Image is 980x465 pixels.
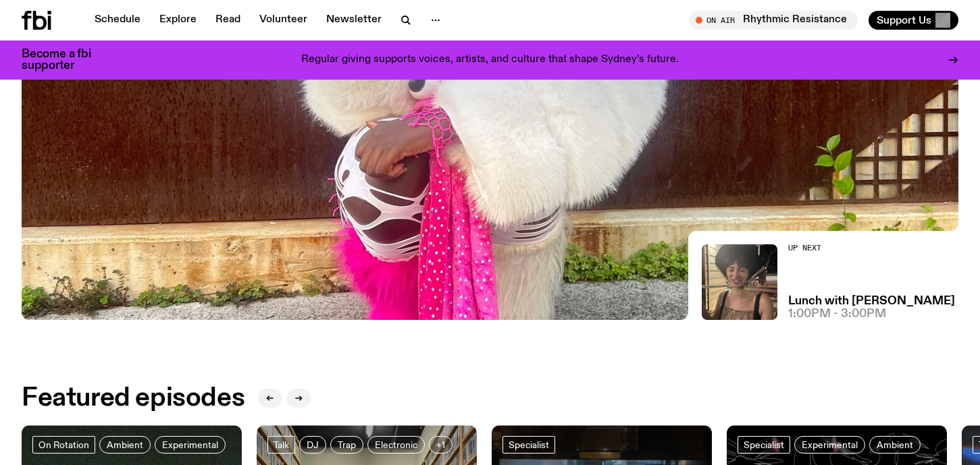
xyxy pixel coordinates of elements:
span: Ambient [107,440,143,450]
a: Specialist [502,436,555,454]
a: Electronic [367,436,425,454]
h2: Up Next [788,244,955,252]
span: Experimental [162,440,218,450]
a: Lunch with [PERSON_NAME] [788,296,955,307]
a: Experimental [155,436,226,454]
span: Electronic [375,440,417,450]
a: Ambient [99,436,151,454]
a: Experimental [794,436,865,454]
span: Support Us [877,14,931,26]
a: Schedule [86,11,149,30]
span: DJ [307,440,319,450]
a: Read [207,11,249,30]
span: Talk [274,440,289,450]
h2: Featured episodes [22,386,244,410]
span: Ambient [877,440,913,450]
a: DJ [299,436,326,454]
button: +1 [429,436,453,454]
button: On AirRhythmic Resistance [689,11,858,30]
a: Talk [267,436,295,454]
span: Experimental [802,440,858,450]
span: On Rotation [38,440,89,450]
a: Ambient [869,436,921,454]
a: Explore [151,11,205,30]
a: Volunteer [251,11,315,30]
p: Regular giving supports voices, artists, and culture that shape Sydney’s future. [301,54,679,66]
span: Trap [338,440,356,450]
span: 1:00pm - 3:00pm [788,308,886,320]
span: Specialist [509,440,549,450]
a: Trap [330,436,363,454]
a: On Rotation [32,436,95,454]
span: Specialist [744,440,784,450]
a: Specialist [738,436,790,454]
span: +1 [436,440,445,450]
button: Support Us [869,11,958,30]
h3: Become a fbi supporter [22,49,108,72]
a: Newsletter [318,11,390,30]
